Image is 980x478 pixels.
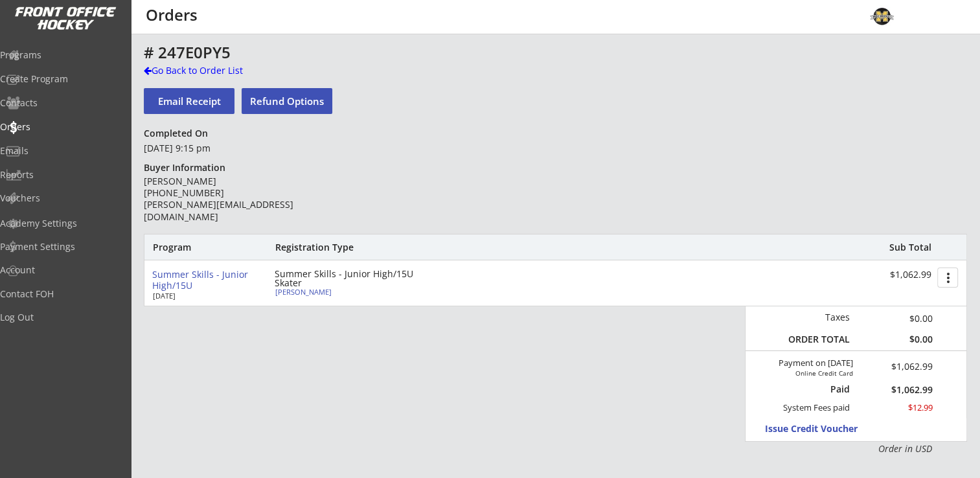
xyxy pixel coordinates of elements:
div: Program [153,242,223,253]
div: # 247E0PY5 [144,45,764,60]
div: $0.00 [859,312,933,325]
div: $1,062.99 [859,385,933,394]
div: $12.99 [859,402,933,413]
div: Order in USD [782,442,932,455]
div: Completed On [144,128,214,139]
div: Payment on [DATE] [750,358,853,369]
div: System Fees paid [771,402,850,413]
div: $1,062.99 [870,362,933,371]
button: more_vert [937,267,958,288]
div: Summer Skills - Junior High/15U [152,269,264,291]
div: Summer Skills - Junior High/15U Skater [275,269,424,288]
div: $0.00 [859,334,933,345]
div: ORDER TOTAL [782,334,850,345]
div: [PERSON_NAME] [275,288,420,295]
div: Registration Type [275,242,424,253]
div: [DATE] [153,292,256,299]
div: $1,062.99 [850,269,931,280]
div: Sub Total [874,242,931,253]
div: Buyer Information [144,162,231,174]
div: [DATE] 9:15 pm [144,142,331,155]
div: Paid [790,383,850,395]
div: [PERSON_NAME] [PHONE_NUMBER] [PERSON_NAME][EMAIL_ADDRESS][DOMAIN_NAME] [144,176,331,223]
button: Refund Options [242,88,332,114]
div: Online Credit Card [780,369,853,377]
button: Issue Credit Voucher [765,420,885,438]
div: Go Back to Order List [144,64,277,77]
div: Taxes [782,312,850,323]
button: Email Receipt [144,88,234,114]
